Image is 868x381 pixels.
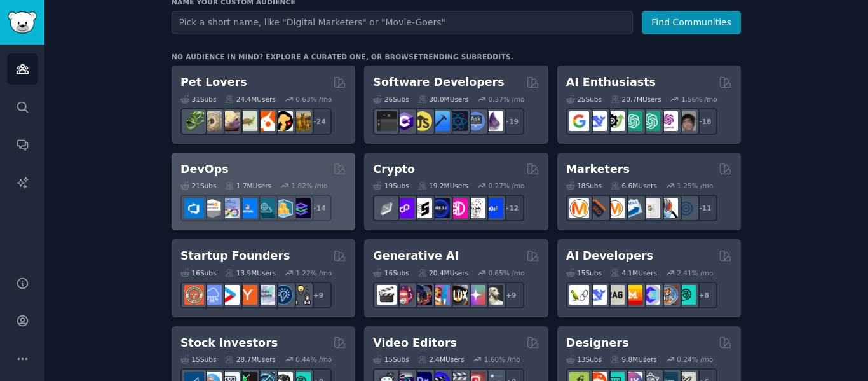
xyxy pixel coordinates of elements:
[611,268,657,277] div: 4.1M Users
[225,268,275,277] div: 13.9M Users
[566,95,602,104] div: 25 Sub s
[180,162,229,177] h2: DevOps
[484,285,503,305] img: DreamBooth
[489,95,525,104] div: 0.37 % /mo
[373,162,415,177] h2: Crypto
[611,95,661,104] div: 20.7M Users
[305,195,332,221] div: + 14
[225,355,275,364] div: 28.7M Users
[641,285,660,305] img: OpenSourceAI
[273,285,293,305] img: Entrepreneurship
[566,355,602,364] div: 13 Sub s
[489,181,525,190] div: 0.27 % /mo
[377,198,397,218] img: ethfinance
[498,108,524,135] div: + 19
[180,74,247,90] h2: Pet Lovers
[180,95,216,104] div: 31 Sub s
[587,111,607,131] img: DeepSeek
[220,198,240,218] img: Docker_DevOps
[418,355,465,364] div: 2.4M Users
[566,248,653,264] h2: AI Developers
[255,111,275,131] img: cockatiel
[658,111,678,131] img: OpenAIDev
[569,285,589,305] img: LangChain
[430,198,450,218] img: web3
[225,181,271,190] div: 1.7M Users
[238,285,257,305] img: ycombinator
[184,111,204,131] img: herpetology
[305,108,332,135] div: + 24
[498,195,524,221] div: + 12
[641,198,660,218] img: googleads
[611,355,657,364] div: 9.8M Users
[180,355,216,364] div: 15 Sub s
[295,268,332,277] div: 1.22 % /mo
[566,162,630,177] h2: Marketers
[677,355,713,364] div: 0.24 % /mo
[291,198,311,218] img: PlatformEngineers
[484,355,520,364] div: 1.60 % /mo
[677,268,713,277] div: 2.41 % /mo
[430,285,450,305] img: sdforall
[691,108,717,135] div: + 18
[273,111,293,131] img: PetAdvice
[466,285,485,305] img: starryai
[605,198,625,218] img: AskMarketing
[255,285,275,305] img: indiehackers
[184,285,204,305] img: EntrepreneurRideAlong
[305,282,332,308] div: + 9
[569,198,589,218] img: content_marketing
[377,111,397,131] img: software
[642,11,741,34] button: Find Communities
[623,111,642,131] img: chatgpt_promptDesign
[180,268,216,277] div: 16 Sub s
[677,181,713,190] div: 1.25 % /mo
[8,11,37,34] img: GummySearch logo
[691,195,717,221] div: + 11
[255,198,275,218] img: platformengineering
[418,181,468,190] div: 19.2M Users
[180,248,290,264] h2: Startup Founders
[373,355,409,364] div: 15 Sub s
[373,335,457,351] h2: Video Editors
[484,198,503,218] img: defi_
[292,181,328,190] div: 1.82 % /mo
[489,268,525,277] div: 0.65 % /mo
[295,95,332,104] div: 0.63 % /mo
[623,198,642,218] img: Emailmarketing
[180,335,278,351] h2: Stock Investors
[676,285,696,305] img: AIDevelopersSociety
[466,198,485,218] img: CryptoNews
[220,285,240,305] img: startup
[605,285,625,305] img: Rag
[373,74,504,90] h2: Software Developers
[373,268,409,277] div: 16 Sub s
[641,111,660,131] img: chatgpt_prompts_
[373,181,409,190] div: 19 Sub s
[587,285,607,305] img: DeepSeek
[373,95,409,104] div: 26 Sub s
[681,95,717,104] div: 1.56 % /mo
[587,198,607,218] img: bigseo
[412,285,432,305] img: deepdream
[466,111,485,131] img: AskComputerScience
[566,181,602,190] div: 18 Sub s
[202,285,222,305] img: SaaS
[658,285,678,305] img: llmops
[566,74,656,90] h2: AI Enthusiasts
[566,268,602,277] div: 15 Sub s
[295,355,332,364] div: 0.44 % /mo
[676,111,696,131] img: ArtificalIntelligence
[691,282,717,308] div: + 8
[273,198,293,218] img: aws_cdk
[291,285,311,305] img: growmybusiness
[623,285,642,305] img: MistralAI
[180,181,216,190] div: 21 Sub s
[373,248,459,264] h2: Generative AI
[605,111,625,131] img: AItoolsCatalog
[412,111,432,131] img: learnjavascript
[395,111,414,131] img: csharp
[448,198,468,218] img: defiblockchain
[202,198,222,218] img: AWS_Certified_Experts
[448,285,468,305] img: FluxAI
